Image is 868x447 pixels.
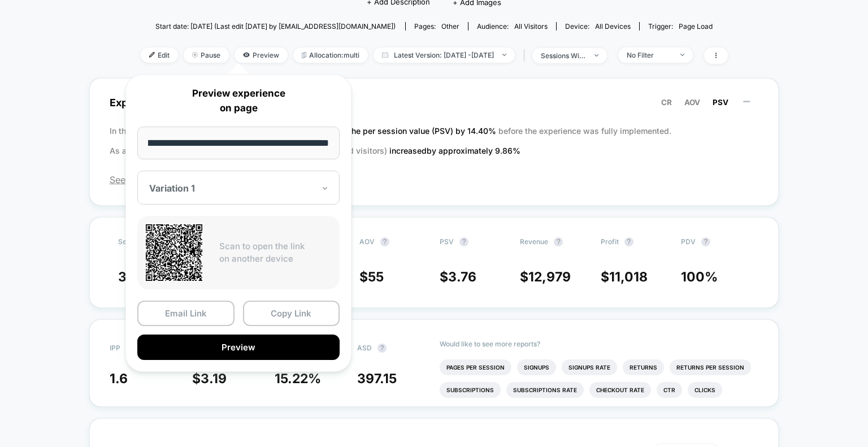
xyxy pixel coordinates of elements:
span: 3.19 [201,371,227,387]
span: $ [520,269,571,285]
span: 55 [368,269,384,285]
div: Pages: [414,22,459,31]
span: See the latest version of the report [110,174,758,185]
li: Ctr [657,382,682,398]
span: 3.76 [448,269,476,285]
li: Clicks [688,382,722,398]
li: Returns Per Session [670,359,751,375]
span: 12,979 [528,269,571,285]
span: 11,018 [609,269,648,285]
span: 397.15 [357,371,397,387]
button: AOV [681,97,704,107]
span: IPP [110,344,120,352]
img: end [680,54,684,56]
span: increased by approximately 9.86 % [389,146,520,155]
span: Preview [235,47,288,63]
div: Audience: [477,22,548,31]
li: Pages Per Session [440,359,511,375]
span: Profit [601,237,619,246]
span: Pause [184,47,229,63]
div: No Filter [627,51,672,59]
span: CR [661,98,672,107]
img: rebalance [302,52,306,58]
span: 15.22 % [275,371,321,387]
button: ? [554,237,563,246]
div: Trigger: [648,22,713,31]
li: Signups [517,359,556,375]
button: ? [459,237,468,246]
img: edit [149,52,155,58]
p: Would like to see more reports? [440,340,758,348]
button: Copy Link [243,301,340,326]
li: Subscriptions [440,382,501,398]
span: Allocation: multi [293,47,368,63]
button: CR [658,97,675,107]
button: ? [377,344,387,353]
span: AOV [684,98,700,107]
span: $ [192,371,227,387]
button: Email Link [137,301,235,326]
span: | [520,47,532,64]
button: ? [701,237,710,246]
button: ? [380,237,389,246]
span: Revenue [520,237,548,246]
span: other [441,22,459,31]
li: Subscriptions Rate [506,382,584,398]
span: AOV [359,237,375,246]
li: Signups Rate [562,359,617,375]
span: Latest Version: [DATE] - [DATE] [374,47,515,63]
span: Page Load [679,22,713,31]
span: $ [601,269,648,285]
img: end [502,54,506,56]
img: end [192,52,198,58]
p: In the latest A/B test (run for 7 days), before the experience was fully implemented. As a result... [110,121,758,160]
span: Edit [141,47,178,63]
button: ? [624,237,633,246]
span: Start date: [DATE] (Last edit [DATE] by [EMAIL_ADDRESS][DOMAIN_NAME]) [155,22,396,31]
p: Scan to open the link on another device [219,240,331,266]
button: PSV [709,97,732,107]
span: $ [359,269,384,285]
span: the new variation increased the per session value (PSV) by 14.40 % [246,126,498,136]
p: Preview experience on page [137,86,340,115]
span: PSV [713,98,728,107]
span: ASD [357,344,372,352]
span: $ [440,269,476,285]
div: sessions with impression [541,51,586,60]
span: PSV [440,237,454,246]
li: Returns [623,359,664,375]
span: Experience Summary (Per Session Value) [110,90,758,115]
span: 1.6 [110,371,128,387]
img: calendar [382,52,388,58]
button: Preview [137,335,340,360]
li: Checkout Rate [589,382,651,398]
span: 100 % [681,269,718,285]
span: PDV [681,237,696,246]
img: end [594,54,598,57]
span: Device: [556,22,639,31]
span: all devices [595,22,631,31]
span: All Visitors [514,22,548,31]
